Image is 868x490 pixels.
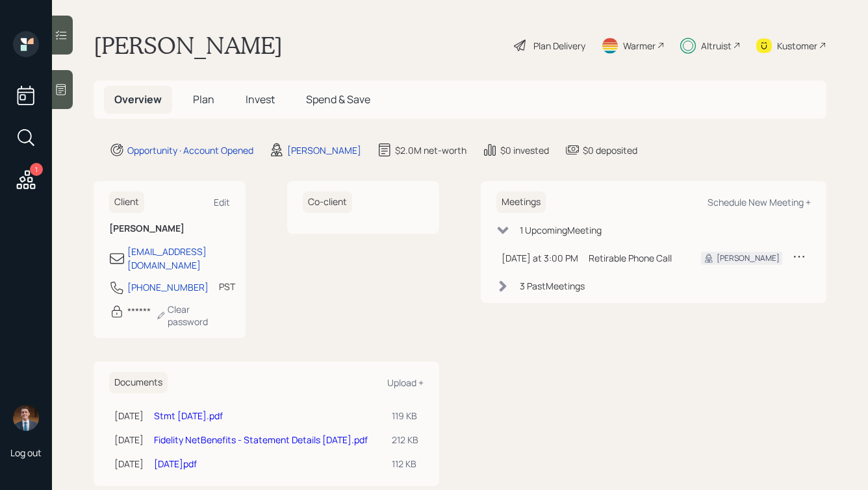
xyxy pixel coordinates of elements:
div: 119 KB [392,409,418,423]
span: Overview [114,92,162,106]
h6: Client [109,191,144,213]
div: $2.0M net-worth [395,143,466,157]
div: Clear password [156,303,230,328]
div: Opportunity · Account Opened [127,143,253,157]
div: Altruist [701,39,732,53]
h6: Documents [109,372,168,393]
div: [DATE] [114,457,144,471]
div: $0 invested [500,143,549,157]
a: Stmt [DATE].pdf [154,410,223,422]
div: Edit [214,196,230,208]
div: [DATE] at 3:00 PM [502,251,578,265]
a: Fidelity NetBenefits - Statement Details [DATE].pdf [154,434,368,446]
div: [EMAIL_ADDRESS][DOMAIN_NAME] [127,245,230,272]
div: 1 [30,163,43,176]
div: [DATE] [114,433,144,447]
h6: Co-client [303,191,352,213]
div: Kustomer [777,39,817,53]
div: [PHONE_NUMBER] [127,280,209,294]
div: [PERSON_NAME] [287,143,361,157]
div: 212 KB [392,433,418,447]
a: [DATE]pdf [154,458,197,470]
img: hunter_neumayer.jpg [13,405,39,431]
div: Retirable Phone Call [589,251,680,265]
div: [DATE] [114,409,144,423]
span: Plan [193,92,214,106]
span: Spend & Save [306,92,370,106]
div: [PERSON_NAME] [717,252,780,264]
div: 1 Upcoming Meeting [520,223,602,237]
div: 112 KB [392,457,418,471]
h1: [PERSON_NAME] [94,31,283,60]
h6: Meetings [496,191,546,213]
div: Plan Delivery [533,39,585,53]
div: Log out [10,447,42,459]
div: $0 deposited [583,143,637,157]
div: Warmer [623,39,656,53]
span: Invest [246,92,275,106]
div: Schedule New Meeting + [708,196,811,208]
div: 3 Past Meeting s [520,279,585,293]
div: Upload + [387,376,424,389]
h6: [PERSON_NAME] [109,223,230,234]
div: PST [219,280,235,293]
